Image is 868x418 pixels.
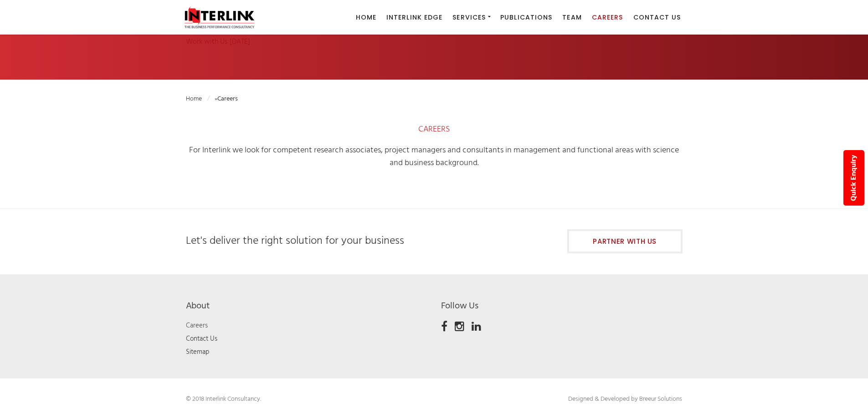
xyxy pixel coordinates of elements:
[179,6,260,29] img: Interlink Consultancy
[568,394,682,404] a: Designed & Developed by Breeur Solutions
[356,13,376,22] span: Home
[567,229,683,253] a: Partner With Us
[633,13,681,22] span: Contact Us
[217,94,238,104] strong: Careers
[186,94,210,104] a: Home
[186,94,238,104] span: »
[186,333,217,344] a: Contact Us
[500,13,552,22] span: Publications
[186,299,210,313] span: About
[186,394,383,404] p: © 2018 Interlink Consultancy.
[562,13,581,22] span: Team
[186,144,683,170] h5: For Interlink we look for competent research associates, project managers and consultants in mana...
[386,13,442,22] span: Interlink Edge
[843,150,864,206] a: Quick Enquiry
[186,234,559,249] h5: Let's deliver the right solution for your business
[592,13,623,22] span: Careers
[441,299,478,313] span: Follow Us
[186,36,250,48] a: Work with Us [DATE]
[452,13,486,22] span: Services
[186,320,208,331] a: Careers
[186,347,209,358] a: Sitemap
[418,123,450,136] span: CAREERS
